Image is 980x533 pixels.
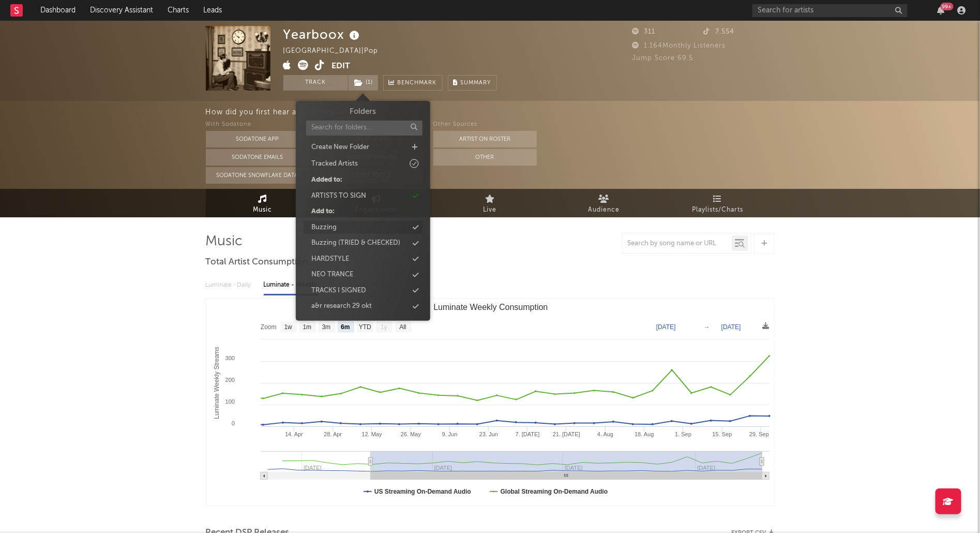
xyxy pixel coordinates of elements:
input: Search for folders... [306,121,423,136]
text: 300 [225,355,234,361]
button: Sodatone Emails [206,149,309,166]
text: 29. Sep [749,431,769,437]
text: 0 [231,420,234,426]
span: Jump Score: 69.5 [632,55,693,62]
text: 21. [DATE] [552,431,580,437]
svg: Luminate Weekly Consumption [206,299,775,506]
text: → [704,323,710,331]
div: a&r research 29 okt [311,301,372,312]
div: Tracked Artists [311,159,358,169]
button: Edit [332,60,351,73]
input: Search for artists [752,4,908,17]
input: Search by song name or URL [623,240,732,248]
button: 99+ [938,6,945,14]
span: Summary [461,80,491,86]
text: 6m [341,324,350,331]
text: Luminate Weekly Streams [213,347,220,419]
div: TRACKS I SIGNED [311,286,366,296]
button: Track [283,75,348,91]
div: ARTISTS TO SIGN [311,191,366,201]
span: Benchmark [398,77,437,90]
span: Live [484,204,497,216]
text: 23. Jun [479,431,497,437]
text: 28. Apr [324,431,342,437]
text: [DATE] [656,323,676,331]
span: Playlists/Charts [692,204,743,216]
div: With Sodatone [206,119,309,131]
a: Audience [547,189,661,217]
text: 14. Apr [285,431,303,437]
text: 4. Aug [597,431,613,437]
text: 200 [225,377,234,383]
div: HARDSTYLE [311,254,349,264]
text: Global Streaming On-Demand Audio [500,488,608,495]
span: Audience [588,204,620,216]
span: Total Artist Consumption [206,256,308,269]
div: [GEOGRAPHIC_DATA] | Pop [283,45,390,57]
div: Yearboox [283,26,363,43]
text: 100 [225,398,234,405]
button: Sodatone App [206,131,309,147]
span: Music [253,204,272,216]
text: 18. Aug [635,431,654,437]
text: YTD [358,324,371,331]
button: Other [433,149,537,166]
span: 7.554 [703,28,734,35]
text: 15. Sep [712,431,732,437]
div: Added to: [311,175,342,185]
button: Artist on Roster [433,131,537,147]
text: Zoom [261,324,277,331]
text: 12. May [361,431,382,437]
text: 1m [303,324,311,331]
div: Buzzing [311,223,337,233]
text: 3m [322,324,330,331]
div: 99 + [941,3,954,10]
text: [DATE] [721,323,741,331]
div: Add to: [311,206,335,217]
text: 1. Sep [675,431,691,437]
a: Benchmark [383,75,443,91]
a: Live [433,189,547,217]
button: (1) [349,75,378,91]
text: 1y [381,324,387,331]
a: Playlists/Charts [661,189,775,217]
span: ( 1 ) [348,75,379,91]
h3: Folders [350,106,376,118]
button: Sodatone Snowflake Data [206,167,309,184]
span: 311 [632,28,656,35]
text: 7. [DATE] [515,431,539,437]
div: Other Sources [433,119,537,131]
text: 1w [284,324,292,331]
text: Luminate Weekly Consumption [433,303,548,312]
div: Luminate - Weekly [264,276,318,294]
div: Create New Folder [311,142,369,153]
text: 26. May [400,431,421,437]
text: All [399,324,406,331]
a: Music [206,189,320,217]
div: Buzzing (TRIED & CHECKED) [311,238,400,248]
span: 1.164 Monthly Listeners [632,42,726,49]
button: Summary [448,75,497,91]
div: NEO TRANCE [311,270,353,280]
text: US Streaming On-Demand Audio [374,488,471,495]
text: 9. Jun [442,431,457,437]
